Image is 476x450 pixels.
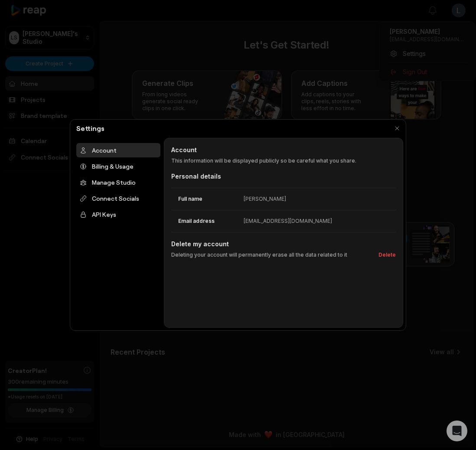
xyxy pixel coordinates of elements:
[171,251,347,259] p: Deleting your account will permanently erase all the data related to it
[244,195,286,203] div: [PERSON_NAME]
[76,191,160,205] div: Connect Socials
[171,157,396,165] p: This information will be displayed publicly so be careful what you share.
[171,145,396,154] h2: Account
[76,175,160,189] div: Manage Studio
[76,207,160,222] div: API Keys
[171,217,244,225] dt: Email address
[73,123,108,134] h2: Settings
[244,217,332,225] div: [EMAIL_ADDRESS][DOMAIN_NAME]
[375,251,396,259] button: Delete
[76,143,160,157] div: Account
[171,239,396,248] h2: Delete my account
[76,159,160,173] div: Billing & Usage
[171,195,244,203] dt: Full name
[171,172,396,181] div: Personal details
